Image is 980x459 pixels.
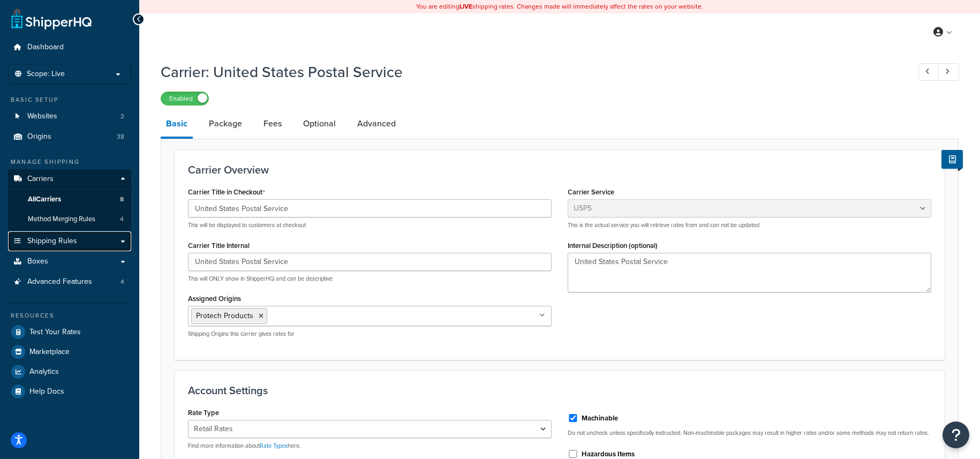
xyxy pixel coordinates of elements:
[8,231,131,251] a: Shipping Rules
[8,157,131,167] div: Manage Shipping
[352,111,401,137] a: Advanced
[582,449,635,459] label: Hazardous Items
[258,111,287,137] a: Fees
[120,215,124,224] span: 4
[120,277,124,287] span: 4
[918,63,939,81] a: Previous Record
[27,277,92,287] span: Advanced Features
[188,275,552,283] p: This will ONLY show in ShipperHQ and can be descriptive
[29,387,64,396] span: Help Docs
[161,111,193,139] a: Basic
[8,209,131,229] a: Method Merging Rules4
[27,237,77,246] span: Shipping Rules
[188,164,931,176] h3: Carrier Overview
[27,43,64,52] span: Dashboard
[298,111,341,137] a: Optional
[8,169,131,230] li: Carriers
[28,215,95,224] span: Method Merging Rules
[938,63,959,81] a: Next Record
[117,132,124,141] span: 38
[8,272,131,292] a: Advanced Features4
[568,429,931,437] p: Do not uncheck unless specifically instructed. Non-machinable packages may result in higher rates...
[27,112,57,121] span: Websites
[8,127,131,147] li: Origins
[8,362,131,381] a: Analytics
[27,175,54,184] span: Carriers
[8,95,131,104] div: Basic Setup
[459,2,472,11] b: LIVE
[196,310,253,321] span: Protech Products
[568,221,931,229] p: This is the actual service you will retrieve rates from and can not be updated
[27,132,51,141] span: Origins
[582,413,618,423] label: Machinable
[29,367,59,377] span: Analytics
[161,62,899,82] h1: Carrier: United States Postal Service
[188,242,250,250] label: Carrier Title Internal
[28,195,61,204] span: All Carriers
[8,169,131,189] a: Carriers
[29,328,81,337] span: Test Your Rates
[27,70,65,79] span: Scope: Live
[188,409,219,417] label: Rate Type
[941,150,963,169] button: Show Help Docs
[8,107,131,126] li: Websites
[8,311,131,320] div: Resources
[27,257,48,266] span: Boxes
[188,385,931,396] h3: Account Settings
[8,190,131,209] a: AllCarriers8
[8,107,131,126] a: Websites2
[120,195,124,204] span: 8
[188,442,552,450] p: Find more information about here.
[8,209,131,229] li: Method Merging Rules
[188,295,241,303] label: Assigned Origins
[8,342,131,362] a: Marketplace
[188,188,265,197] label: Carrier Title in Checkout
[568,188,614,196] label: Carrier Service
[29,348,70,357] span: Marketplace
[260,441,288,450] a: Rate Types
[568,242,658,250] label: Internal Description (optional)
[161,92,208,105] label: Enabled
[8,252,131,272] a: Boxes
[943,422,969,448] button: Open Resource Center
[8,382,131,401] a: Help Docs
[8,127,131,147] a: Origins38
[188,221,552,229] p: This will be displayed to customers at checkout
[8,322,131,342] a: Test Your Rates
[8,272,131,292] li: Advanced Features
[8,37,131,57] a: Dashboard
[120,112,124,121] span: 2
[203,111,247,137] a: Package
[568,253,931,292] textarea: United States Postal Service
[188,330,552,338] p: Shipping Origins this carrier gives rates for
